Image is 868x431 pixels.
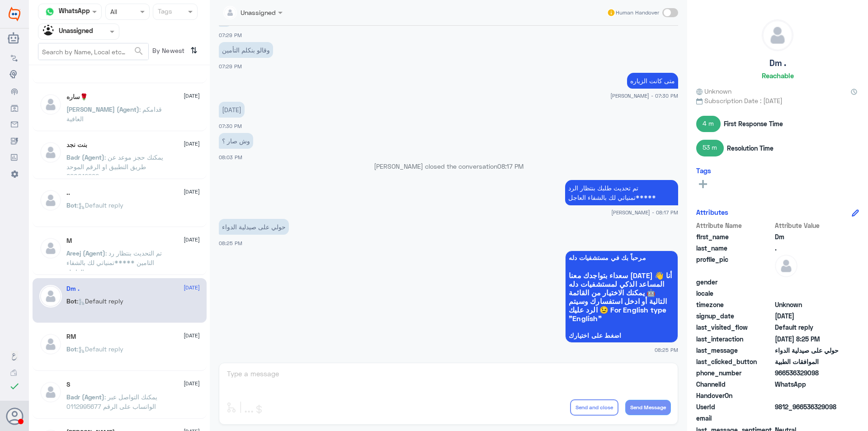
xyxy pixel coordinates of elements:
span: [PERSON_NAME] (Agent) [66,105,139,113]
p: [PERSON_NAME] closed the conversation [219,161,678,171]
span: last_visited_flow [696,322,773,332]
p: 11/8/2025, 7:29 PM [219,42,273,58]
h6: Attributes [696,208,728,216]
h5: Dm . [66,285,80,293]
p: 11/8/2025, 7:30 PM [627,73,678,89]
span: 07:29 PM [219,63,242,69]
img: defaultAdmin.png [762,20,793,51]
h5: ساره🌹 [66,93,88,101]
span: Bot [66,201,77,209]
span: locale [696,289,773,298]
span: Bot [66,345,77,353]
span: Default reply [775,322,840,332]
p: 11/8/2025, 8:25 PM [219,219,289,235]
span: 08:03 PM [219,154,242,160]
button: Avatar [6,407,23,425]
span: 2025-08-11T16:19:34.379Z [775,311,840,321]
button: Send and close [570,399,618,416]
span: Human Handover [616,9,659,17]
span: : Default reply [77,297,123,305]
span: [PERSON_NAME] - 08:17 PM [611,208,678,216]
h5: RM [66,333,76,341]
span: gender [696,277,773,287]
img: Unassigned.svg [43,25,57,38]
span: profile_pic [696,255,773,275]
h6: Reachable [762,71,794,80]
span: حولي على صيدلية الدواء [775,346,840,355]
i: check [9,381,20,392]
img: Widebot Logo [9,7,20,21]
span: [DATE] [184,284,200,292]
span: Areej (Agent) [66,249,105,257]
span: : يمكنك التواصل عبر الواتساب على الرقم 0112995677 [66,393,157,410]
input: Search by Name, Local etc… [38,43,148,60]
span: search [133,46,144,57]
div: Tags [156,6,172,18]
span: first_name [696,232,773,242]
h5: M [66,237,72,245]
span: : Default reply [77,201,123,209]
span: : Default reply [77,345,123,353]
span: Attribute Name [696,221,773,230]
h5: .. [66,189,70,197]
span: 07:30 PM [219,123,242,129]
span: Badr (Agent) [66,153,104,161]
span: last_message [696,346,773,355]
span: 08:25 PM [219,240,242,246]
span: last_clicked_button [696,357,773,366]
span: مرحباً بك في مستشفيات دله [569,254,675,261]
img: defaultAdmin.png [39,381,62,403]
span: signup_date [696,311,773,321]
img: defaultAdmin.png [39,237,62,260]
img: defaultAdmin.png [39,141,62,164]
span: email [696,413,773,423]
span: 08:17 PM [497,162,524,170]
span: اضغط على اختيارك [569,332,675,339]
span: Unknown [696,86,731,96]
h5: بنت نجد [66,141,87,149]
p: 11/8/2025, 8:03 PM [219,133,253,149]
span: Resolution Time [727,143,774,153]
span: 08:25 PM [655,346,678,354]
span: سعداء بتواجدك معنا [DATE] 👋 أنا المساعد الذكي لمستشفيات دله 🤖 يمكنك الاختيار من القائمة التالية أ... [569,271,675,322]
span: : يمكنك حجز موعد عن طريق التطبيق او الرقم الموحد 920012222 [66,153,163,180]
span: null [775,391,840,400]
span: [DATE] [184,379,200,388]
span: Attribute Value [775,221,840,230]
img: defaultAdmin.png [775,255,797,277]
span: [DATE] [184,188,200,196]
span: HandoverOn [696,391,773,400]
span: 4 m [696,116,721,132]
span: null [775,277,840,287]
span: null [775,289,840,298]
span: [DATE] [184,236,200,244]
span: 9812_966536329098 [775,402,840,412]
span: First Response Time [724,119,783,128]
h5: Dm . [769,58,786,68]
span: 966536329098 [775,368,840,378]
h6: Tags [696,166,711,175]
span: الموافقات الطبية [775,357,840,366]
span: last_interaction [696,334,773,344]
span: Subscription Date : [DATE] [696,96,859,105]
span: null [775,413,840,423]
span: Unknown [775,300,840,309]
img: defaultAdmin.png [39,93,62,116]
span: 53 m [696,140,724,156]
span: [PERSON_NAME] - 07:30 PM [610,92,678,99]
i: ⇅ [190,43,198,58]
span: 07:29 PM [219,32,242,38]
img: defaultAdmin.png [39,285,62,308]
img: defaultAdmin.png [39,333,62,355]
p: 11/8/2025, 8:17 PM [565,180,678,205]
span: timezone [696,300,773,309]
span: [DATE] [184,332,200,340]
span: . [775,243,840,253]
span: Badr (Agent) [66,393,104,401]
span: 2 [775,379,840,389]
span: 2025-08-11T17:25:30.229Z [775,334,840,344]
span: Bot [66,297,77,305]
span: UserId [696,402,773,412]
button: Send Message [625,400,671,415]
span: Dm [775,232,840,242]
